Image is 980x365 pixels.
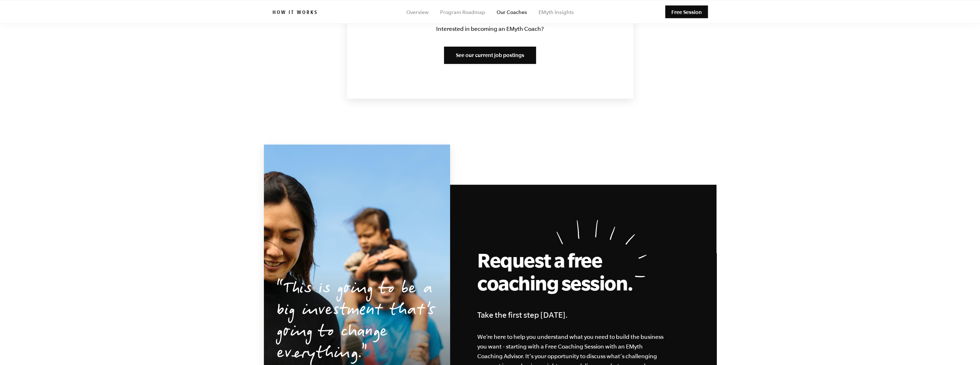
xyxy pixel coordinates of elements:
[272,10,318,17] h6: How it works
[444,47,536,64] a: See our current job postings
[477,248,638,294] h2: Request a free coaching session.
[497,9,527,15] a: Our Coaches
[382,24,598,34] p: Interested in becoming an EMyth Coach?
[277,279,437,365] p: This is going to be a big investment that’s going to change everything.
[440,9,485,15] a: Program Roadmap
[665,6,708,18] a: Free Session
[539,9,574,15] a: EMyth Insights
[944,331,980,365] iframe: Chat Widget
[406,9,429,15] a: Overview
[477,308,678,321] h4: Take the first step [DATE].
